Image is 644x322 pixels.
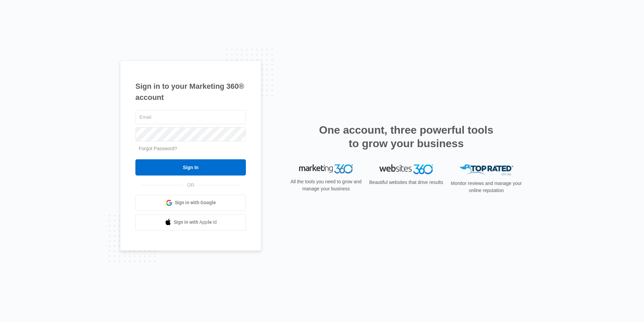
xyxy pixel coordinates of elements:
[135,214,246,231] a: Sign in with Apple Id
[139,146,177,151] a: Forgot Password?
[135,110,246,124] input: Email
[379,164,433,174] img: Websites 360
[449,180,524,194] p: Monitor reviews and manage your online reputation
[368,179,444,186] p: Beautiful websites that drive results
[288,178,364,192] p: All the tools you need to grow and manage your business
[459,164,513,176] img: Top Rated Local
[175,199,216,206] span: Sign in with Google
[174,219,217,226] span: Sign in with Apple Id
[317,123,495,150] h2: One account, three powerful tools to grow your business
[135,81,246,103] h1: Sign in to your Marketing 360® account
[135,195,246,211] a: Sign in with Google
[299,164,353,174] img: Marketing 360
[183,182,199,189] span: OR
[135,159,246,176] input: Sign In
